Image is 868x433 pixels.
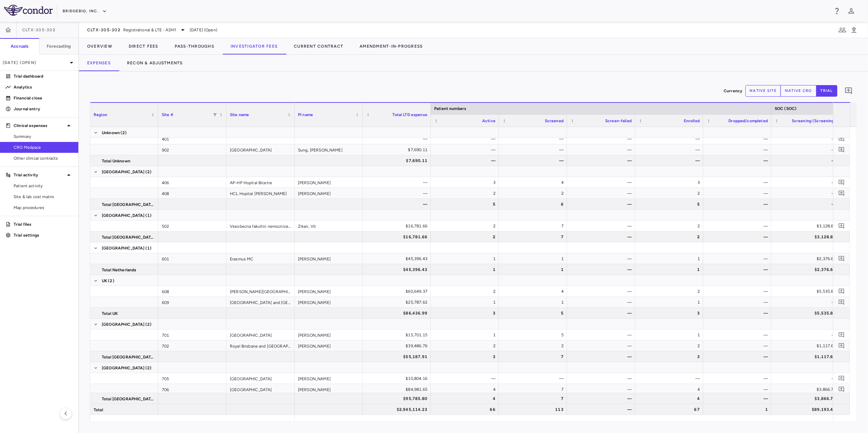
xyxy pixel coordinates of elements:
[94,112,107,117] span: Region
[14,95,73,101] p: Financial close
[837,341,846,350] button: Add comment
[573,264,632,275] div: —
[505,221,564,231] div: 7
[837,134,846,143] button: Add comment
[709,253,768,264] div: —
[573,286,632,297] div: —
[838,332,845,338] svg: Add comment
[641,373,700,384] div: —
[724,88,742,94] p: Currency
[102,363,145,373] span: [GEOGRAPHIC_DATA]
[437,340,495,351] div: 2
[145,166,152,177] span: (2)
[226,177,295,188] div: AP-HP Hopital Bicetre
[295,253,363,264] div: [PERSON_NAME]
[838,179,845,186] svg: Add comment
[709,351,768,362] div: —
[14,172,65,178] p: Trial activity
[123,27,176,33] span: Registrational & LTE - ADH1
[437,308,495,319] div: 3
[709,393,768,404] div: —
[709,308,768,319] div: —
[158,384,226,395] div: 706
[837,178,846,187] button: Add comment
[162,112,173,117] span: Site #
[102,127,120,138] span: Unknown
[641,177,700,188] div: 3
[573,188,632,199] div: —
[158,340,226,351] div: 702
[145,363,152,373] span: (2)
[295,177,363,188] div: [PERSON_NAME]
[505,393,564,404] div: 7
[158,330,226,340] div: 701
[777,199,836,210] div: —
[837,254,846,263] button: Add comment
[777,351,836,362] div: $1,117.66
[222,38,286,54] button: Investigator Fees
[437,264,495,275] div: 1
[505,340,564,351] div: 2
[777,404,836,415] div: $89,193.47
[505,231,564,242] div: 7
[437,199,495,210] div: 5
[573,199,632,210] div: —
[226,188,295,198] div: HCL Hopital [PERSON_NAME]
[777,297,836,308] div: —
[843,85,854,97] button: Add comment
[102,232,154,243] span: Total [GEOGRAPHIC_DATA]
[369,264,427,275] div: $45,396.43
[158,144,226,155] div: 902
[14,123,65,129] p: Clinical expenses
[777,384,836,395] div: $3,866.79
[777,133,836,144] div: —
[573,155,632,166] div: —
[505,308,564,319] div: 5
[709,144,768,155] div: —
[777,231,836,242] div: $3,128.86
[230,112,249,117] span: Site name
[837,145,846,154] button: Add comment
[641,404,700,415] div: 67
[22,27,56,33] span: CLTX-305-302
[369,340,427,351] div: $39,486.76
[369,330,427,340] div: $15,701.15
[505,144,564,155] div: —
[145,210,152,221] span: (1)
[158,286,226,296] div: 608
[573,221,632,231] div: —
[709,221,768,231] div: —
[837,189,846,198] button: Add comment
[505,404,564,415] div: 113
[79,55,119,71] button: Expenses
[14,133,73,140] span: Summary
[226,286,295,296] div: [PERSON_NAME][GEOGRAPHIC_DATA]
[641,384,700,395] div: 4
[437,351,495,362] div: 3
[777,373,836,384] div: —
[437,330,495,340] div: 1
[573,340,632,351] div: —
[295,373,363,384] div: [PERSON_NAME]
[295,340,363,351] div: [PERSON_NAME]
[641,253,700,264] div: 1
[158,221,226,231] div: 502
[838,223,845,229] svg: Add comment
[145,319,152,330] span: (2)
[437,373,495,384] div: —
[369,286,427,297] div: $60,649.37
[158,188,226,198] div: 408
[777,144,836,155] div: —
[709,199,768,210] div: —
[505,199,564,210] div: 6
[641,133,700,144] div: —
[102,352,154,363] span: Total [GEOGRAPHIC_DATA]
[14,205,73,211] span: Map procedures
[777,188,836,199] div: —
[369,384,427,395] div: $84,981.65
[119,55,191,71] button: Recon & Adjustments
[573,133,632,144] div: —
[709,231,768,242] div: —
[102,156,130,166] span: Total Unknown
[79,38,121,54] button: Overview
